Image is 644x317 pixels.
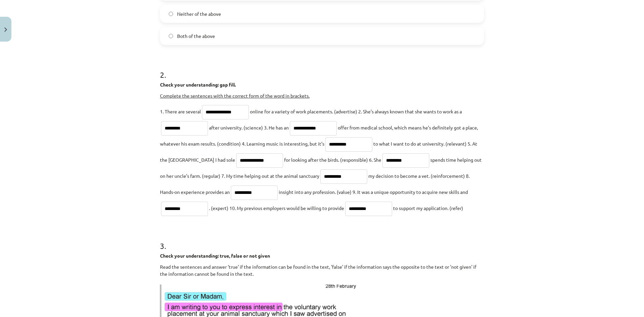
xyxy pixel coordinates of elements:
span: Both of the above [177,33,215,40]
input: Neither of the above [169,12,173,16]
strong: Check your understanding: gap fill. [160,82,236,88]
span: Neither of the above [177,10,221,17]
h1: 2 . [160,58,484,79]
span: after university. (science) 3. He has an [209,124,289,130]
span: . (expert) 10. My previous employers would be willing to provide [209,205,344,211]
input: Both of the above [169,34,173,38]
strong: Check your understanding: true, false or not given [160,253,270,259]
u: Complete the sentences with the correct form of the word in brackets. [160,93,310,99]
span: for looking after the birds. (responsible) 6. She [284,157,381,163]
span: insight into any profession. (value) 9. It was a unique opportunity to acquire new skills and [279,189,468,195]
span: to support my application. (refer) [393,205,463,211]
img: icon-close-lesson-0947bae3869378f0d4975bcd49f059093ad1ed9edebbc8119c70593378902aed.svg [4,28,7,32]
span: online for a variety of work placements. (advertise) 2. She’s always known that she wants to work... [250,108,462,114]
span: 1. There are several [160,108,201,114]
h1: 3 . [160,229,484,250]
